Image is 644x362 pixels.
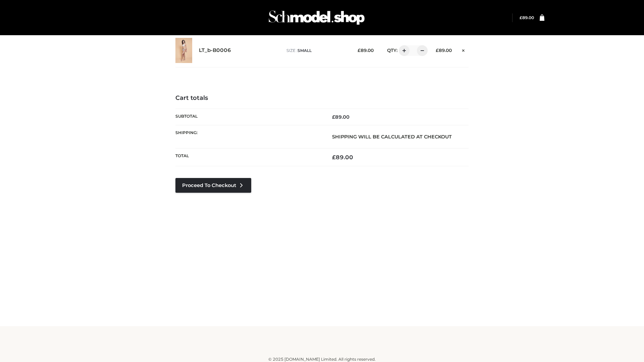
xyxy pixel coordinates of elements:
[332,114,350,120] bdi: 89.00
[520,15,534,20] bdi: 89.00
[436,48,439,53] span: £
[332,154,336,161] span: £
[380,45,425,56] div: QTY:
[298,48,312,53] span: SMALL
[459,45,469,54] a: Remove this item
[175,109,322,125] th: Subtotal
[199,47,231,54] a: LT_b-B0006
[286,48,347,54] p: size :
[436,48,452,53] bdi: 89.00
[266,4,367,31] img: Schmodel Admin 964
[520,15,534,20] a: £89.00
[175,38,192,63] img: LT_b-B0006 - SMALL
[332,154,353,161] bdi: 89.00
[520,15,522,20] span: £
[332,134,452,140] strong: Shipping will be calculated at checkout
[175,125,322,148] th: Shipping:
[358,48,374,53] bdi: 89.00
[358,48,361,53] span: £
[175,148,322,166] th: Total
[175,178,251,193] a: Proceed to Checkout
[175,95,469,102] h4: Cart totals
[332,114,335,120] span: £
